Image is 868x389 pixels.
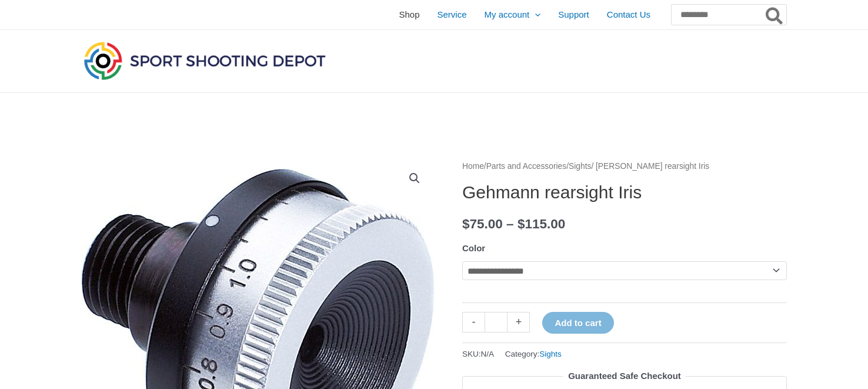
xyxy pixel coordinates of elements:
[462,347,494,361] span: SKU:
[462,217,470,231] span: $
[763,5,786,25] button: Search
[542,312,613,334] button: Add to cart
[462,217,503,231] bdi: 75.00
[486,162,567,171] a: Parts and Accessories
[481,350,495,358] span: N/A
[569,162,591,171] a: Sights
[462,182,787,203] h1: Gehmann rearsight Iris
[518,217,525,231] span: $
[462,312,485,333] a: -
[506,217,514,231] span: –
[462,162,484,171] a: Home
[462,243,485,253] label: Color
[485,312,508,333] input: Product quantity
[518,217,565,231] bdi: 115.00
[563,368,686,384] legend: Guaranteed Safe Checkout
[505,347,562,361] span: Category:
[539,350,562,358] a: Sights
[462,159,787,174] nav: Breadcrumb
[508,312,530,333] a: +
[81,39,328,82] img: Sport Shooting Depot
[404,168,425,189] a: View full-screen image gallery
